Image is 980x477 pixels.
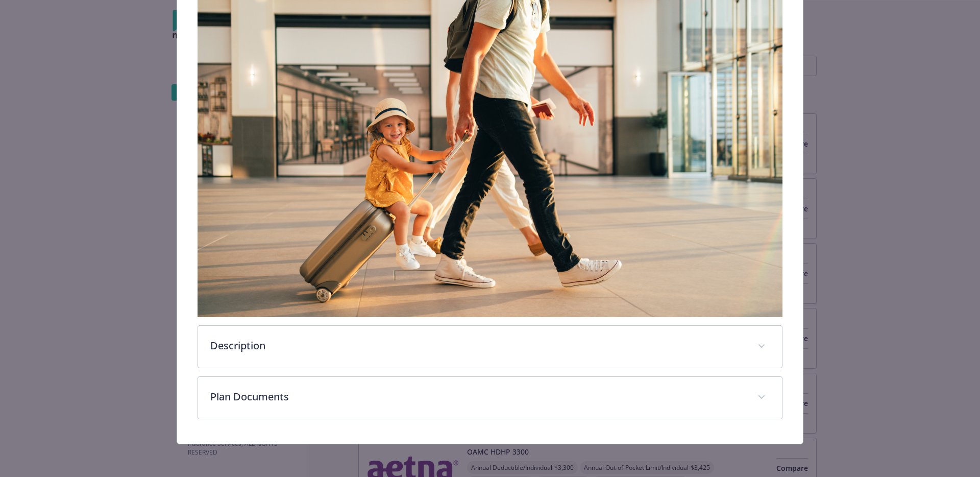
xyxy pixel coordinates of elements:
[198,326,782,368] div: Description
[210,338,746,353] p: Description
[210,389,746,404] p: Plan Documents
[198,377,782,419] div: Plan Documents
